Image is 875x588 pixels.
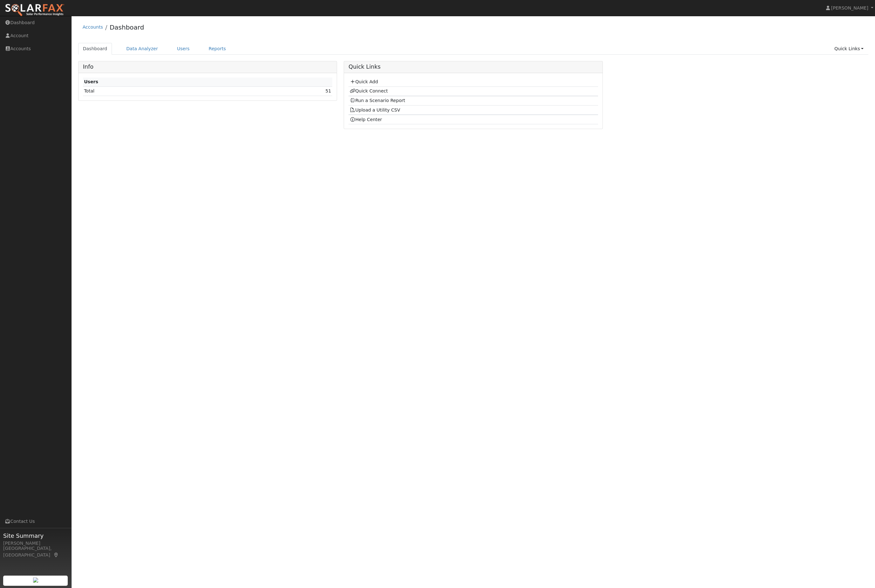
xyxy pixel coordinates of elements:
[121,43,163,55] a: Data Analyzer
[830,43,868,55] a: Quick Links
[3,540,68,547] div: [PERSON_NAME]
[110,24,144,31] a: Dashboard
[78,43,112,55] a: Dashboard
[831,5,868,10] span: [PERSON_NAME]
[83,24,103,30] a: Accounts
[53,552,59,557] a: Map
[5,3,65,17] img: SolarFax
[3,545,68,558] div: [GEOGRAPHIC_DATA], [GEOGRAPHIC_DATA]
[204,43,231,55] a: Reports
[33,578,38,583] img: retrieve
[3,531,68,540] span: Site Summary
[172,43,195,55] a: Users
